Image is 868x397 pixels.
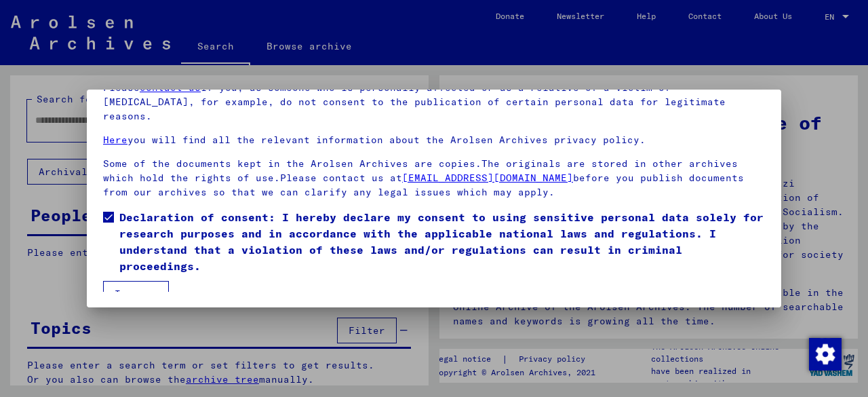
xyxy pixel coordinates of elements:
a: [EMAIL_ADDRESS][DOMAIN_NAME] [402,172,573,184]
a: Here [103,134,127,146]
div: Change consent [808,337,841,370]
p: Please if you, as someone who is personally affected or as a relative of a victim of [MEDICAL_DAT... [103,81,765,124]
img: Change consent [809,338,842,371]
p: you will find all the relevant information about the Arolsen Archives privacy policy. [103,133,765,147]
a: contact us [140,81,201,94]
span: Declaration of consent: I hereby declare my consent to using sensitive personal data solely for r... [119,209,765,274]
p: Some of the documents kept in the Arolsen Archives are copies.The originals are stored in other a... [103,157,765,200]
button: I agree [103,281,169,307]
